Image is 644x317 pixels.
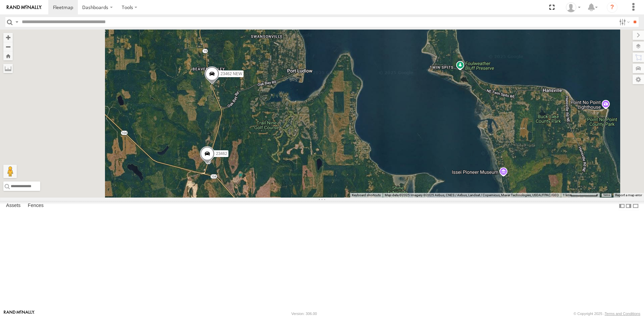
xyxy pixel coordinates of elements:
button: Drag Pegman onto the map to open Street View [3,165,17,178]
a: Visit our Website [4,310,35,317]
div: Sardor Khadjimedov [563,2,583,12]
i: ? [607,2,618,13]
label: Dock Summary Table to the Left [619,201,625,211]
label: Measure [3,64,13,73]
a: Terms (opens in new tab) [603,194,610,197]
span: 1 km [563,193,570,197]
button: Zoom out [3,42,13,51]
label: Search Filter Options [616,17,631,27]
span: Map data ©2025 Imagery ©2025 Airbus, CNES / Airbus, Landsat / Copernicus, Maxar Technologies, USD... [385,193,559,197]
span: 23462 [216,151,227,156]
div: Version: 306.00 [291,312,317,316]
img: rand-logo.svg [7,5,42,10]
a: Report a map error [615,193,642,197]
button: Map Scale: 1 km per 78 pixels [561,193,600,198]
button: Keyboard shortcuts [352,193,381,198]
label: Dock Summary Table to the Right [625,201,632,211]
label: Search Query [14,17,19,27]
button: Zoom in [3,33,13,42]
a: Terms and Conditions [605,312,640,316]
div: © Copyright 2025 - [574,312,640,316]
label: Assets [3,201,24,211]
label: Hide Summary Table [632,201,639,211]
button: Zoom Home [3,51,13,60]
label: Fences [24,201,47,211]
span: 23462 NEW [221,71,243,76]
label: Map Settings [633,75,644,84]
